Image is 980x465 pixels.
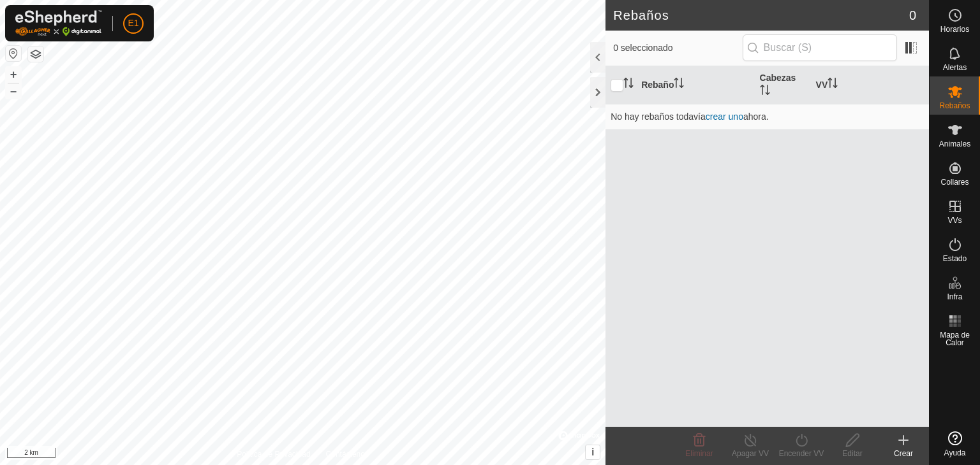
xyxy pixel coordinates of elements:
span: Rebaños [939,102,970,110]
a: Ayuda [930,426,980,462]
button: Restablecer Mapa [6,46,21,61]
th: Rebaño [636,66,754,104]
button: + [6,67,21,82]
button: – [6,83,21,99]
th: Cabezas [755,66,811,104]
span: 0 [909,6,916,25]
a: Contáctenos [326,448,369,460]
div: Apagar VV [725,448,776,459]
div: Encender VV [776,448,827,459]
span: Collares [940,178,969,186]
a: Política de Privacidad [237,448,310,460]
button: i [586,445,600,459]
button: Capas del Mapa [28,46,43,62]
p-sorticon: Activar para ordenar [674,80,684,90]
div: Crear [878,448,929,459]
div: Editar [827,448,878,459]
span: i [591,447,594,457]
span: Infra [947,293,962,301]
h2: Rebaños [613,8,909,23]
td: No hay rebaños todavía ahora. [605,104,929,129]
p-sorticon: Activar para ordenar [623,80,634,90]
input: Buscar (S) [743,34,897,61]
span: VVs [947,217,961,224]
span: Eliminar [685,449,713,458]
span: E1 [128,17,138,30]
img: Logo Gallagher [15,10,102,36]
span: Mapa de Calor [933,331,977,347]
p-sorticon: Activar para ordenar [828,80,838,90]
span: Ayuda [944,449,966,457]
span: Alertas [943,64,967,71]
span: Estado [943,255,967,262]
span: 0 seleccionado [613,41,742,55]
th: VV [811,66,929,104]
span: Horarios [940,25,969,33]
p-sorticon: Activar para ordenar [760,87,770,97]
span: Animales [939,140,970,148]
a: crear uno [706,111,743,122]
